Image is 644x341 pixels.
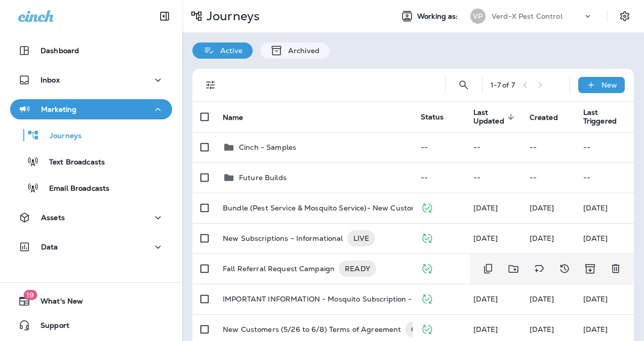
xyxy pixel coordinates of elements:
p: Text Broadcasts [39,158,105,167]
td: -- [465,132,521,162]
span: 19 [23,290,37,300]
button: Delete [606,259,626,279]
td: [DATE] [575,193,634,223]
button: Move to folder [503,259,524,279]
div: VP [470,9,486,24]
div: 1 - 7 of 7 [491,81,515,89]
p: Fall Referral Request Campaign [223,261,335,277]
td: -- [521,162,575,193]
span: LIVE [347,233,376,243]
button: Collapse Sidebar [150,6,179,26]
span: Name [223,113,244,122]
td: -- [521,132,575,162]
span: Published [421,233,433,242]
span: Name [223,113,257,122]
span: Last Updated [473,108,504,125]
td: -- [465,162,521,193]
td: -- [575,162,634,193]
p: Cinch - Samples [239,143,296,151]
div: ONE TIME [405,321,453,337]
span: Published [421,293,433,303]
span: Published [421,202,433,211]
p: Marketing [41,105,76,113]
button: Settings [616,7,634,25]
span: Frank Carreno [530,294,554,304]
span: Frank Carreno [473,203,498,212]
span: READY [339,264,376,274]
span: Created [530,113,558,122]
button: Marketing [10,99,172,119]
div: LIVE [347,230,376,246]
td: [DATE] [575,223,634,253]
td: [DATE] [575,284,634,314]
p: Bundle (Pest Service & Mosquito Service)- New Customer Terms of Agreement [223,200,499,216]
span: Created [530,113,571,122]
p: Dashboard [41,47,79,55]
p: Active [215,47,243,55]
button: Text Broadcasts [10,151,172,172]
button: Journeys [10,124,172,146]
span: Status [421,112,444,121]
span: Published [421,324,433,333]
span: Last Triggered [583,108,630,125]
p: Inbox [41,76,60,84]
button: Dashboard [10,40,172,61]
button: View Changelog [554,259,575,279]
button: Support [10,315,172,335]
p: IMPORTANT INFORMATION - Mosquito Subscription - Email Status Test Copy [223,291,495,307]
p: Journeys [203,9,260,24]
button: Duplicate [478,259,498,279]
span: What's New [30,297,83,309]
span: Frank Carreno [473,325,498,334]
span: Frank Carreno [530,234,554,243]
button: 19What's New [10,291,172,311]
button: Filters [200,75,221,95]
button: Add tags [529,259,549,279]
td: -- [413,162,465,193]
button: Assets [10,207,172,228]
div: READY [339,261,376,277]
p: Future Builds [239,174,287,182]
p: Data [41,243,58,251]
p: New [601,81,617,89]
td: -- [413,132,465,162]
p: Email Broadcasts [39,184,109,194]
span: Last Triggered [583,108,617,125]
button: Search Journeys [454,75,474,95]
p: Archived [283,47,319,55]
p: New Subscriptions - Informational [223,230,343,246]
p: Assets [41,214,65,222]
p: Verd-X Pest Control [492,12,562,20]
button: Archive [580,259,600,279]
span: Last Updated [473,108,517,125]
span: Frank Carreno [530,203,554,212]
span: Published [421,263,433,272]
span: Frank Carreno [473,294,498,304]
button: Email Broadcasts [10,177,172,198]
button: Data [10,237,172,257]
span: Support [30,321,69,333]
p: New Customers (5/26 to 6/8) Terms of Agreement [223,321,401,337]
span: Working as: [417,12,460,21]
span: Frank Carreno [530,325,554,334]
button: Inbox [10,70,172,90]
td: -- [575,132,634,162]
p: Journeys [39,132,82,141]
span: ONE TIME [405,324,453,334]
span: Frank Carreno [473,234,498,243]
